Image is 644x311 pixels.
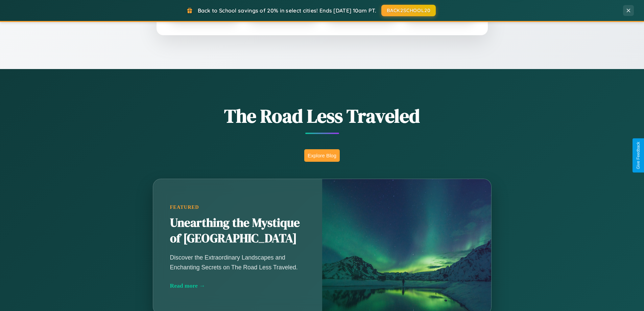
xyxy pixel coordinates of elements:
[636,142,641,169] div: Give Feedback
[170,282,305,289] div: Read more →
[170,204,305,210] div: Featured
[381,5,436,16] button: BACK2SCHOOL20
[170,253,305,272] p: Discover the Extraordinary Landscapes and Enchanting Secrets on The Road Less Traveled.
[170,215,305,246] h2: Unearthing the Mystique of [GEOGRAPHIC_DATA]
[304,149,340,162] button: Explore Blog
[198,7,376,14] span: Back to School savings of 20% in select cities! Ends [DATE] 10am PT.
[119,103,525,129] h1: The Road Less Traveled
